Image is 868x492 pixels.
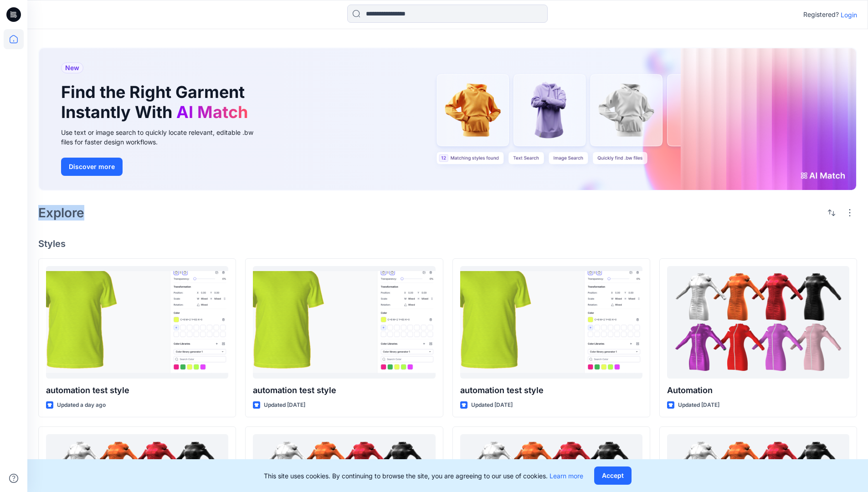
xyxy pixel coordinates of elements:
div: Use text or image search to quickly locate relevant, editable .bw files for faster design workflows. [61,128,266,147]
span: New [65,62,79,73]
p: automation test style [46,384,228,397]
p: automation test style [253,384,435,397]
a: automation test style [460,266,642,379]
p: Registered? [803,9,839,20]
a: automation test style [253,266,435,379]
span: AI Match [176,102,248,122]
h1: Find the Right Garment Instantly With [61,82,252,122]
p: Updated a day ago [57,400,106,410]
h2: Explore [38,205,84,220]
p: Automation [667,384,849,397]
p: Updated [DATE] [264,400,305,410]
p: Login [841,10,857,20]
p: Updated [DATE] [678,400,719,410]
a: Learn more [550,472,583,480]
a: automation test style [46,266,228,379]
a: Automation [667,266,849,379]
button: Discover more [61,158,123,176]
h4: Styles [38,238,857,249]
button: Accept [594,466,632,485]
p: Updated [DATE] [471,400,513,410]
p: automation test style [460,384,642,397]
p: This site uses cookies. By continuing to browse the site, you are agreeing to our use of cookies. [264,471,583,481]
